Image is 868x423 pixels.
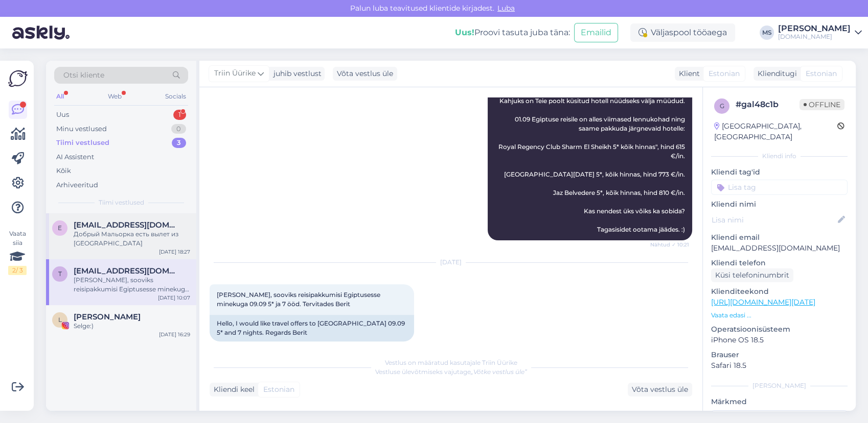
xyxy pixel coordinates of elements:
[158,294,190,302] div: [DATE] 10:07
[628,383,692,396] div: Võta vestlus üle
[778,24,851,33] div: [PERSON_NAME]
[210,258,692,267] div: [DATE]
[171,124,186,134] div: 0
[385,359,517,366] span: Vestlus on määratud kasutajale Triin Üürike
[58,316,62,324] span: L
[455,28,474,37] b: Uus!
[74,230,190,248] div: Добрый Мальорка есть вылет из [GEOGRAPHIC_DATA]
[54,90,66,103] div: All
[714,121,837,142] div: [GEOGRAPHIC_DATA], [GEOGRAPHIC_DATA]
[711,268,793,282] div: Küsi telefoninumbrit
[711,167,848,178] p: Kliendi tag'id
[778,33,851,41] div: [DOMAIN_NAME]
[711,152,848,161] div: Kliendi info
[333,67,397,81] div: Võta vestlus üle
[269,68,322,79] div: juhib vestlust
[63,70,104,81] span: Otsi kliente
[709,68,740,79] span: Estonian
[760,26,774,40] div: MS
[806,68,837,79] span: Estonian
[99,198,144,207] span: Tiimi vestlused
[213,342,251,350] span: 10:07
[574,23,618,42] button: Emailid
[711,297,815,307] a: [URL][DOMAIN_NAME][DATE]
[74,276,190,294] div: [PERSON_NAME], sooviks reisipakkumisi Egiptusesse minekuga 09.09 5* ja 7 ööd. Tervitades Berit
[8,229,27,275] div: Vaata siia
[711,258,848,268] p: Kliendi telefon
[106,90,124,103] div: Web
[8,69,28,88] img: Askly Logo
[711,311,848,320] p: Vaata edasi ...
[712,214,836,226] input: Lisa nimi
[172,138,186,148] div: 3
[58,224,62,232] span: e
[471,368,527,376] i: „Võtke vestlus üle”
[711,360,848,371] p: Safari 18.5
[778,24,862,41] a: [PERSON_NAME][DOMAIN_NAME]
[210,315,414,341] div: Hello, I would like travel offers to [GEOGRAPHIC_DATA] 09.09 5* and 7 nights. Regards Berit
[711,324,848,335] p: Operatsioonisüsteem
[163,90,188,103] div: Socials
[711,350,848,360] p: Brauser
[8,266,27,275] div: 2 / 3
[214,68,256,79] span: Triin Üürike
[74,220,180,230] span: eliisja@hotmail.com
[675,68,700,79] div: Klient
[58,270,62,278] span: t
[711,232,848,243] p: Kliendi email
[159,248,190,256] div: [DATE] 18:27
[711,335,848,345] p: iPhone OS 18.5
[736,98,800,111] div: # gal48c1b
[74,312,141,321] span: Liisa-Maria Connor
[173,110,186,120] div: 1
[711,243,848,254] p: [EMAIL_ADDRESS][DOMAIN_NAME]
[74,266,180,276] span: tibulinnu2015@gmail.com
[56,166,71,176] div: Kõik
[800,99,844,110] span: Offline
[56,110,69,120] div: Uus
[711,286,848,297] p: Klienditeekond
[720,102,724,110] span: g
[56,138,109,148] div: Tiimi vestlused
[630,23,735,42] div: Väljaspool tööaega
[455,27,570,39] div: Proovi tasuta juba täna:
[210,384,255,395] div: Kliendi keel
[494,4,518,13] span: Luba
[56,124,107,134] div: Minu vestlused
[650,241,689,248] span: Nähtud ✓ 10:21
[753,68,797,79] div: Klienditugi
[711,199,848,210] p: Kliendi nimi
[711,180,848,195] input: Lisa tag
[711,381,848,390] div: [PERSON_NAME]
[74,321,190,331] div: Selge:)
[375,368,527,376] span: Vestluse ülevõtmiseks vajutage
[159,331,190,338] div: [DATE] 16:29
[217,291,382,308] span: [PERSON_NAME], sooviks reisipakkumisi Egiptusesse minekuga 09.09 5* ja 7 ööd. Tervitades Berit
[263,384,294,395] span: Estonian
[711,396,848,407] p: Märkmed
[56,180,98,190] div: Arhiveeritud
[56,152,94,162] div: AI Assistent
